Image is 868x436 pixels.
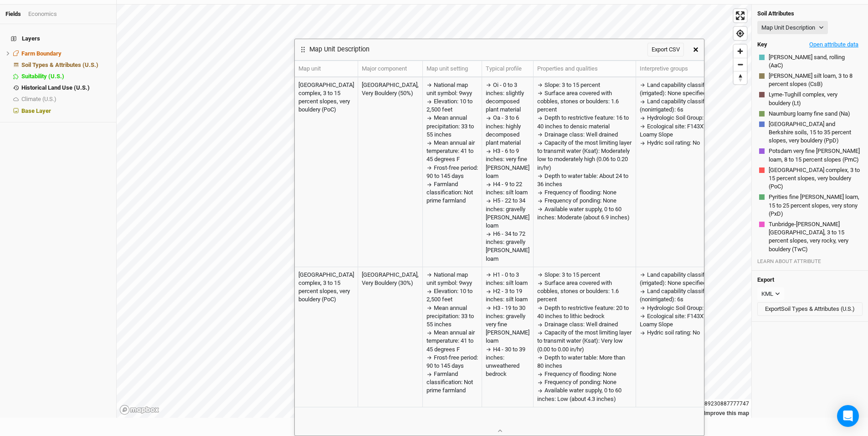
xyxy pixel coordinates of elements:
[734,58,747,71] button: Zoom out
[757,258,863,265] div: LEARN ABOUT ATTRIBUTE
[28,10,57,18] div: Economics
[21,96,56,102] span: Climate (U.S.)
[734,71,747,84] button: Reset bearing to north
[768,71,861,89] button: [PERSON_NAME] silt loam, 3 to 8 percent slopes (CsB)
[734,9,747,22] button: Enter fullscreen
[117,5,758,418] canvas: Map
[21,84,111,91] div: Historical Land Use (U.S.)
[21,73,111,80] div: Suitability (U.S.)
[5,10,21,17] a: Fields
[21,84,90,91] span: Historical Land Use (U.S.)
[5,30,111,48] h4: Layers
[21,107,51,114] span: Base Layer
[805,38,863,51] button: Open attribute data
[768,109,851,118] button: Naumburg loamy fine sand (Na)
[757,302,863,316] button: ExportSoil Types & Attributes (U.S.)
[757,287,784,301] button: KML
[757,41,767,48] h4: Key
[757,21,828,35] button: Map Unit Description
[21,96,111,103] div: Climate (U.S.)
[768,120,861,146] button: [GEOGRAPHIC_DATA] and Berkshire soils, 15 to 35 percent slopes, very bouldery (PpD)
[704,410,749,416] a: Improve this map
[757,10,863,17] h4: Soil Attributes
[757,276,863,284] h4: Export
[21,50,62,57] span: Farm Boundary
[768,166,861,192] button: [GEOGRAPHIC_DATA] complex, 3 to 15 percent slopes, very bouldery (PoC)
[21,50,111,57] div: Farm Boundary
[21,73,64,80] span: Suitability (U.S.)
[837,405,859,427] div: Open Intercom Messenger
[768,53,861,70] button: [PERSON_NAME] sand, rolling (AaC)
[21,61,111,69] div: Soil Types & Attributes (U.S.)
[768,147,861,164] button: Potsdam very fine [PERSON_NAME] loam, 8 to 15 percent slopes (PmC)
[21,61,98,68] span: Soil Types & Attributes (U.S.)
[21,107,111,115] div: Base Layer
[761,289,773,299] div: KML
[768,193,861,218] button: Pyrities fine [PERSON_NAME] loam, 15 to 25 percent slopes, very stony (PxD)
[734,27,747,40] button: Find my location
[734,45,747,58] button: Zoom in
[119,405,159,415] a: Mapbox logo
[768,220,861,254] button: Tunbridge-[PERSON_NAME][GEOGRAPHIC_DATA], 3 to 15 percent slopes, very rocky, very bouldery (TwC)
[768,90,861,107] button: Lyme-Tughill complex, very bouldery (Lt)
